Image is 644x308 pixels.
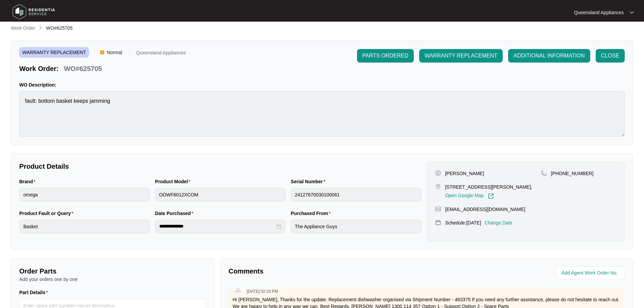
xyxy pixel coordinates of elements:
[38,25,43,30] img: chevron-right
[435,170,441,176] img: user-pin
[291,220,421,233] input: Purchased From
[9,25,37,32] a: Work Order
[159,223,276,230] input: Date Purchased
[541,170,547,176] img: map-pin
[445,206,525,213] p: [EMAIL_ADDRESS][DOMAIN_NAME]
[562,269,621,277] input: Add Agent Work Order No.
[630,11,634,14] img: dropdown arrow
[596,49,625,63] button: CLOSE
[362,52,408,60] span: PARTS ORDERED
[10,2,57,22] img: residentia service logo
[435,219,441,226] img: map-pin
[19,81,625,88] p: WO Description:
[514,52,585,60] span: ADDITIONAL INFORMATION
[19,266,206,276] p: Order Parts
[19,178,38,185] label: Brand
[19,162,421,171] p: Product Details
[445,184,532,190] p: [STREET_ADDRESS][PERSON_NAME],
[19,220,150,233] input: Product Fault or Query
[19,289,51,296] label: Part Details
[19,276,206,283] p: Add your orders one by one
[445,170,484,177] p: [PERSON_NAME]
[484,219,512,226] p: Change Date
[425,52,497,60] span: WARRANTY REPLACEMENT
[291,188,421,202] input: Serial Number
[100,50,104,54] img: Vercel Logo
[104,47,125,57] span: Normal
[19,210,76,217] label: Product Fault or Query
[445,193,494,199] a: Open Google Map
[247,289,278,293] p: [DATE] 02:33 PM
[155,210,196,217] label: Date Purchased
[435,206,441,212] img: map-pin
[357,49,414,63] button: PARTS ORDERED
[435,184,441,190] img: map-pin
[19,47,89,57] span: WARRANTY REPLACEMENT
[551,170,594,177] p: [PHONE_NUMBER]
[574,9,624,16] p: Queensland Appliances
[155,178,193,185] label: Product Model
[136,50,186,57] p: Queensland Appliances
[601,52,619,60] span: CLOSE
[11,25,35,31] p: Work Order
[508,49,590,63] button: ADDITIONAL INFORMATION
[291,178,328,185] label: Serial Number
[19,91,625,137] textarea: fault: bottom basket keeps jamming
[64,64,102,73] p: WO#625705
[19,64,58,73] p: Work Order:
[291,210,333,217] label: Purchased From
[19,188,150,202] input: Brand
[155,188,286,202] input: Product Model
[445,219,481,226] p: Schedule: [DATE]
[419,49,503,63] button: WARRANTY REPLACEMENT
[488,193,494,199] img: Link-External
[46,25,73,31] span: WO#625705
[229,266,422,276] p: Comments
